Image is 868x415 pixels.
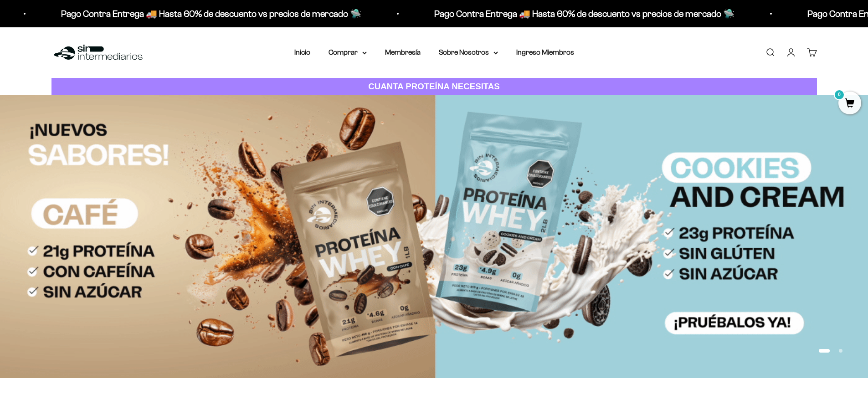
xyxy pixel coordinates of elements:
a: Inicio [294,48,310,56]
summary: Sobre Nosotros [439,46,498,58]
a: CUANTA PROTEÍNA NECESITAS [51,78,817,96]
mark: 0 [834,89,845,100]
a: Membresía [385,48,421,56]
a: 0 [838,99,861,109]
summary: Comprar [329,46,367,58]
p: Pago Contra Entrega 🚚 Hasta 60% de descuento vs precios de mercado 🛸 [60,6,360,21]
strong: CUANTA PROTEÍNA NECESITAS [368,82,500,91]
a: Ingreso Miembros [516,48,574,56]
p: Pago Contra Entrega 🚚 Hasta 60% de descuento vs precios de mercado 🛸 [433,6,734,21]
